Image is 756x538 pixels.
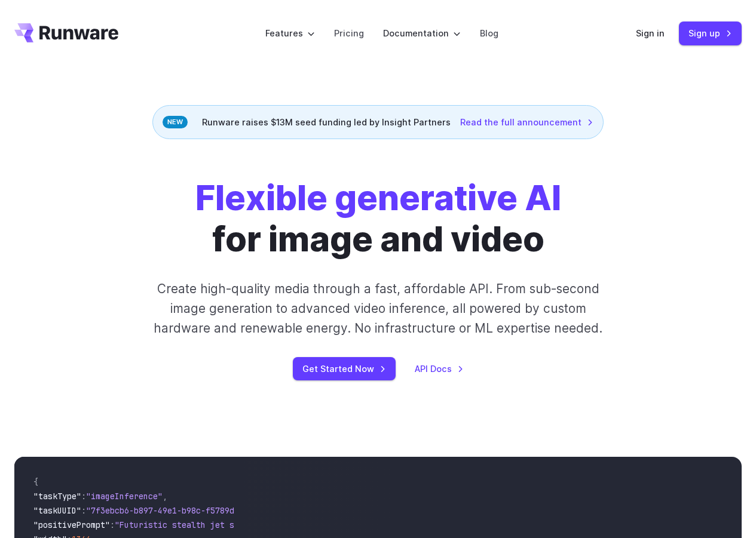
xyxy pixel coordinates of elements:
[383,26,461,40] label: Documentation
[110,519,115,530] span: :
[86,505,268,516] span: "7f3ebcb6-b897-49e1-b98c-f5789d2d40d7"
[115,519,550,530] span: "Futuristic stealth jet streaking through a neon-lit cityscape with glowing purple exhaust"
[636,26,665,40] a: Sign in
[334,26,364,40] a: Pricing
[14,23,118,42] a: Go to /
[195,177,561,219] strong: Flexible generative AI
[81,505,86,516] span: :
[415,362,464,376] a: API Docs
[145,279,611,339] p: Create high-quality media through a fast, affordable API. From sub-second image generation to adv...
[195,177,561,260] h1: for image and video
[265,26,315,40] label: Features
[86,491,163,502] span: "imageInference"
[480,26,498,40] a: Blog
[679,21,742,45] a: Sign up
[152,105,604,139] div: Runware raises $13M seed funding led by Insight Partners
[33,476,38,487] span: {
[293,357,396,380] a: Get Started Now
[33,491,81,502] span: "taskType"
[163,491,167,502] span: ,
[33,519,110,530] span: "positivePrompt"
[460,115,593,129] a: Read the full announcement
[81,491,86,502] span: :
[33,505,81,516] span: "taskUUID"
